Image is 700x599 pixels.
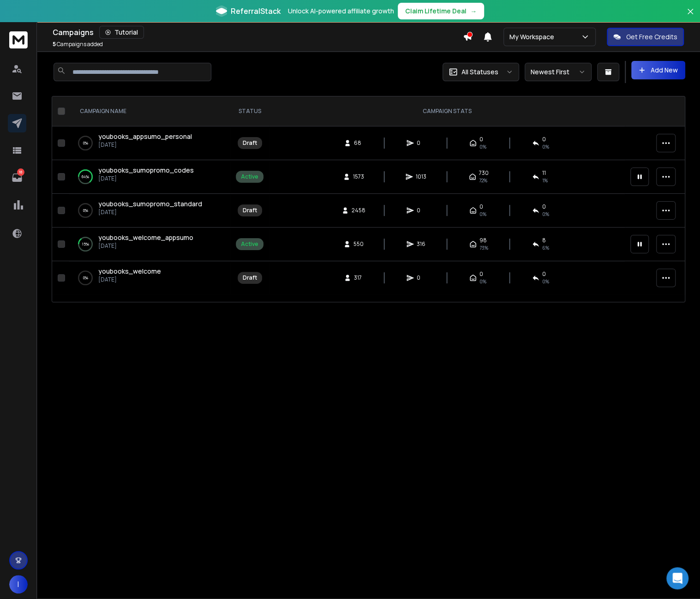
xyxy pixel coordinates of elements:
[98,233,193,242] a: youbooks_welcome_appsumo
[17,168,24,176] p: 18
[542,278,549,285] span: 0%
[684,6,696,28] button: Close banner
[241,173,258,180] div: Active
[243,139,257,147] div: Draft
[69,126,230,160] td: 0%youbooks_appsumo_personal[DATE]
[479,177,487,184] span: 72 %
[269,96,625,126] th: CAMPAIGN STATS
[243,274,257,282] div: Draft
[82,172,89,181] p: 64 %
[83,138,88,148] p: 0 %
[525,63,592,81] button: Newest First
[354,139,363,147] span: 68
[230,96,269,126] th: STATUS
[82,240,89,249] p: 15 %
[53,40,56,48] span: 5
[98,276,161,283] p: [DATE]
[470,6,477,16] span: →
[417,274,426,282] span: 0
[607,28,684,46] button: Get Free Credits
[666,567,688,589] div: Open Intercom Messenger
[417,139,426,147] span: 0
[479,210,486,218] span: 0%
[479,270,483,278] span: 0
[231,6,281,17] span: ReferralStack
[626,32,677,42] p: Get Free Credits
[69,96,230,126] th: CAMPAIGN NAME
[69,194,230,228] td: 0%youbooks_sumopromo_standard[DATE]
[542,210,549,218] span: 0%
[479,237,487,244] span: 98
[243,207,257,214] div: Draft
[542,136,546,143] span: 0
[479,143,486,150] span: 0%
[479,244,488,252] span: 73 %
[353,173,364,180] span: 1573
[53,41,103,48] p: Campaigns added
[353,240,364,248] span: 550
[69,228,230,261] td: 15%youbooks_welcome_appsumo[DATE]
[9,575,28,593] button: I
[352,207,365,214] span: 2458
[83,206,88,215] p: 0 %
[542,169,546,177] span: 11
[98,141,192,149] p: [DATE]
[288,6,394,16] p: Unlock AI-powered affiliate growth
[542,143,549,150] span: 0%
[354,274,363,282] span: 317
[98,166,194,175] a: youbooks_sumopromo_codes
[398,3,484,19] button: Claim Lifetime Deal→
[98,199,202,208] span: youbooks_sumopromo_standard
[98,209,202,216] p: [DATE]
[479,203,483,210] span: 0
[69,160,230,194] td: 64%youbooks_sumopromo_codes[DATE]
[98,132,192,141] a: youbooks_appsumo_personal
[98,166,194,174] span: youbooks_sumopromo_codes
[53,26,463,39] div: Campaigns
[98,175,194,182] p: [DATE]
[479,169,489,177] span: 730
[479,136,483,143] span: 0
[241,240,258,248] div: Active
[509,32,558,42] p: My Workspace
[479,278,486,285] span: 0%
[69,261,230,295] td: 0%youbooks_welcome[DATE]
[542,177,548,184] span: 1 %
[98,199,202,209] a: youbooks_sumopromo_standard
[416,173,426,180] span: 1013
[83,273,88,282] p: 0 %
[542,203,546,210] span: 0
[99,26,144,39] button: Tutorial
[542,237,546,244] span: 8
[8,168,26,187] a: 18
[417,207,426,214] span: 0
[461,67,498,77] p: All Statuses
[542,244,549,252] span: 6 %
[98,267,161,276] a: youbooks_welcome
[631,61,685,79] button: Add New
[417,240,426,248] span: 316
[542,270,546,278] span: 0
[98,242,193,250] p: [DATE]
